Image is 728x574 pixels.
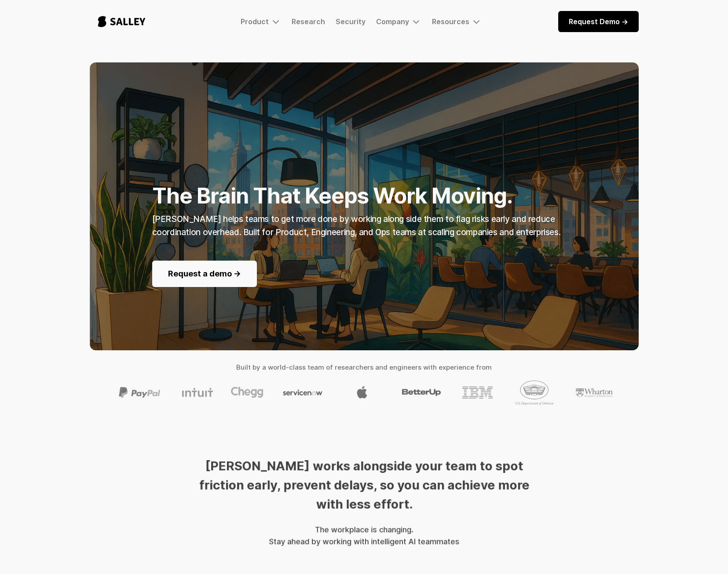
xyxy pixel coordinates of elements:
[336,17,366,26] a: Security
[432,17,469,26] div: Resources
[241,16,281,27] div: Product
[269,523,459,547] div: The workplace is changing. Stay ahead by working with intelligent AI teammates
[558,11,639,32] a: Request Demo ->
[376,17,409,26] div: Company
[199,458,529,512] strong: [PERSON_NAME] works alongside your team to spot friction early, prevent delays, so you can achiev...
[292,17,325,26] a: Research
[90,7,154,36] a: home
[376,16,421,27] div: Company
[152,183,513,209] strong: The Brain That Keeps Work Moving.
[241,17,269,26] div: Product
[152,214,561,237] strong: [PERSON_NAME] helps teams to get more done by working along side them to flag risks early and red...
[90,361,639,374] h4: Built by a world-class team of researchers and engineers with experience from
[432,16,482,27] div: Resources
[152,261,257,287] a: Request a demo ->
